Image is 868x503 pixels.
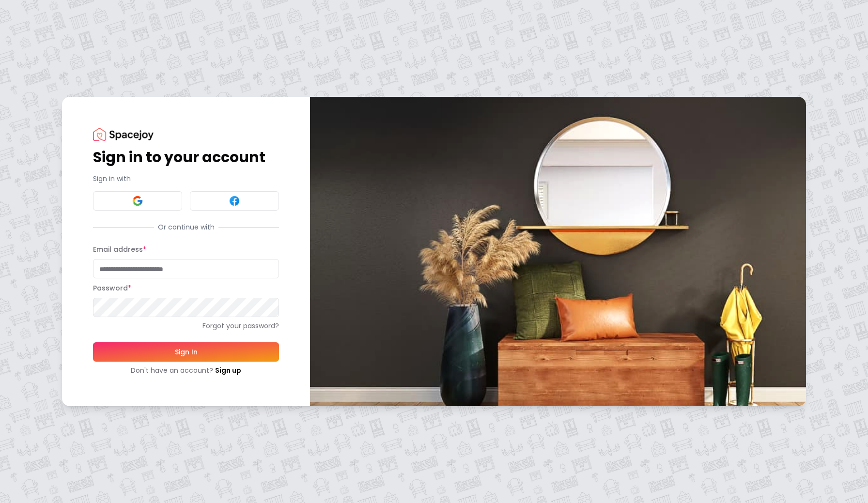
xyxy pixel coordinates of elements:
button: Sign In [93,342,279,362]
h1: Sign in to your account [93,149,279,166]
a: Sign up [215,366,241,375]
img: Spacejoy Logo [93,128,154,141]
img: banner [310,97,806,406]
label: Password [93,283,131,293]
label: Email address [93,244,146,254]
div: Don't have an account? [93,366,279,375]
a: Forgot your password? [93,321,279,331]
img: Google signin [132,195,143,207]
img: Facebook signin [229,195,240,207]
p: Sign in with [93,174,279,183]
span: Or continue with [154,222,218,232]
